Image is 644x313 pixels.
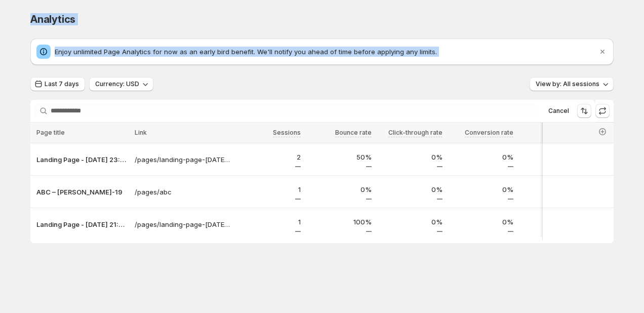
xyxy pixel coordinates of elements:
[544,105,573,117] button: Cancel
[465,129,513,137] span: Conversion rate
[548,107,569,115] span: Cancel
[95,80,139,88] span: Currency: USD
[45,80,79,88] span: Last 7 days
[307,184,372,194] p: 0%
[36,219,129,229] button: Landing Page - [DATE] 21:03:37 – [PERSON_NAME]-dev-19
[30,13,75,25] span: Analytics
[36,187,129,197] button: ABC – [PERSON_NAME]-19
[530,77,614,91] button: View by: All sessions
[378,217,442,227] p: 0%
[388,129,442,137] span: Click-through rate
[577,104,591,118] button: Sort the results
[236,184,301,194] p: 1
[378,152,442,162] p: 0%
[449,217,513,227] p: 0%
[307,152,372,162] p: 50%
[449,152,513,162] p: 0%
[536,80,599,88] span: View by: All sessions
[36,154,129,165] button: Landing Page - [DATE] 23:04:21 – [PERSON_NAME]-dev-19
[236,152,301,162] p: 2
[89,77,153,91] button: Currency: USD
[36,129,65,136] span: Page title
[273,129,301,137] span: Sessions
[519,152,584,162] p: 1
[135,129,147,136] span: Link
[135,154,230,165] a: /pages/landing-page-[DATE]-29-23-04-21
[307,217,372,227] p: 100%
[519,184,584,194] p: 1
[30,77,85,91] button: Last 7 days
[236,217,301,227] p: 1
[378,184,442,194] p: 0%
[135,219,230,229] a: /pages/landing-page-[DATE]-31-21-03-37
[519,217,584,227] p: 1
[55,47,597,57] p: Enjoy unlimited Page Analytics for now as an early bird benefit. We'll notify you ahead of time b...
[595,45,610,59] button: Dismiss notification
[449,184,513,194] p: 0%
[335,129,372,137] span: Bounce rate
[135,187,230,197] a: /pages/abc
